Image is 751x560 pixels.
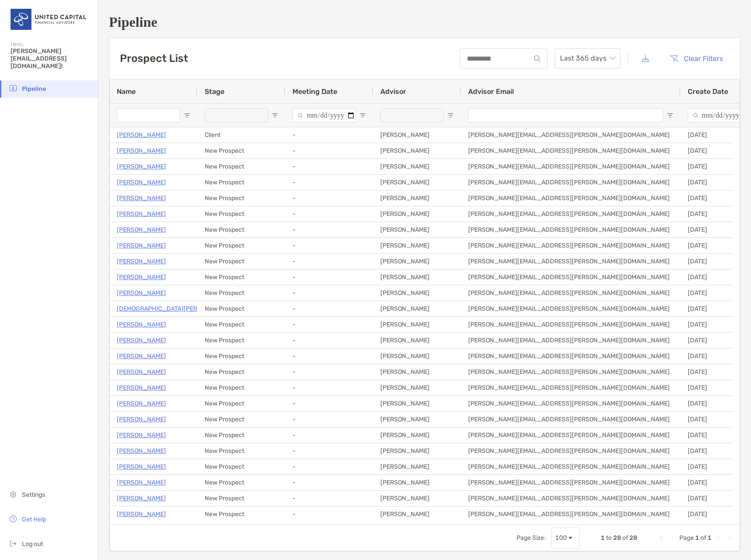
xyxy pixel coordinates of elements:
[534,55,541,62] img: input icon
[117,445,166,456] a: [PERSON_NAME]
[117,461,166,472] a: [PERSON_NAME]
[117,303,233,314] a: [DEMOGRAPHIC_DATA][PERSON_NAME]
[198,475,285,490] div: New Prospect
[8,83,18,93] img: pipeline icon
[11,47,93,70] span: [PERSON_NAME][EMAIL_ADDRESS][DOMAIN_NAME]!
[461,269,681,285] div: [PERSON_NAME][EMAIL_ADDRESS][PERSON_NAME][DOMAIN_NAME]
[198,443,285,459] div: New Prospect
[461,143,681,158] div: [PERSON_NAME][EMAIL_ADDRESS][PERSON_NAME][DOMAIN_NAME]
[285,238,373,253] div: -
[198,206,285,222] div: New Prospect
[373,475,461,490] div: [PERSON_NAME]
[198,396,285,411] div: New Prospect
[285,443,373,459] div: -
[117,208,166,219] a: [PERSON_NAME]
[117,477,166,488] p: [PERSON_NAME]
[198,159,285,174] div: New Prospect
[285,459,373,474] div: -
[117,382,166,393] a: [PERSON_NAME]
[198,412,285,427] div: New Prospect
[117,287,166,298] a: [PERSON_NAME]
[117,240,166,251] a: [PERSON_NAME]
[117,366,166,377] a: [PERSON_NAME]
[373,443,461,459] div: [PERSON_NAME]
[117,145,166,156] a: [PERSON_NAME]
[373,380,461,395] div: [PERSON_NAME]
[373,459,461,474] div: [PERSON_NAME]
[373,317,461,332] div: [PERSON_NAME]
[461,491,681,506] div: [PERSON_NAME][EMAIL_ADDRESS][PERSON_NAME][DOMAIN_NAME]
[198,506,285,522] div: New Prospect
[285,491,373,506] div: -
[117,256,166,267] a: [PERSON_NAME]
[117,161,166,172] a: [PERSON_NAME]
[285,159,373,174] div: -
[373,175,461,190] div: [PERSON_NAME]
[695,534,699,542] span: 1
[461,396,681,411] div: [PERSON_NAME][EMAIL_ADDRESS][PERSON_NAME][DOMAIN_NAME]
[667,112,674,119] button: Open Filter Menu
[285,285,373,301] div: -
[373,206,461,222] div: [PERSON_NAME]
[285,475,373,490] div: -
[117,193,166,204] a: [PERSON_NAME]
[461,190,681,206] div: [PERSON_NAME][EMAIL_ADDRESS][PERSON_NAME][DOMAIN_NAME]
[198,143,285,158] div: New Prospect
[461,301,681,316] div: [PERSON_NAME][EMAIL_ADDRESS][PERSON_NAME][DOMAIN_NAME]
[461,333,681,348] div: [PERSON_NAME][EMAIL_ADDRESS][PERSON_NAME][DOMAIN_NAME]
[285,396,373,411] div: -
[373,254,461,269] div: [PERSON_NAME]
[461,127,681,143] div: [PERSON_NAME][EMAIL_ADDRESS][PERSON_NAME][DOMAIN_NAME]
[117,430,166,441] a: [PERSON_NAME]
[373,269,461,285] div: [PERSON_NAME]
[669,535,676,542] div: Previous Page
[516,534,546,542] div: Page Size:
[373,364,461,380] div: [PERSON_NAME]
[461,285,681,301] div: [PERSON_NAME][EMAIL_ADDRESS][PERSON_NAME][DOMAIN_NAME]
[117,509,166,520] a: [PERSON_NAME]
[468,87,514,96] span: Advisor Email
[198,364,285,380] div: New Prospect
[117,493,166,504] a: [PERSON_NAME]
[117,129,166,140] p: [PERSON_NAME]
[117,272,166,283] a: [PERSON_NAME]
[461,412,681,427] div: [PERSON_NAME][EMAIL_ADDRESS][PERSON_NAME][DOMAIN_NAME]
[373,238,461,253] div: [PERSON_NAME]
[285,143,373,158] div: -
[198,238,285,253] div: New Prospect
[461,222,681,237] div: [PERSON_NAME][EMAIL_ADDRESS][PERSON_NAME][DOMAIN_NAME]
[117,398,166,409] a: [PERSON_NAME]
[117,87,136,96] span: Name
[117,351,166,362] a: [PERSON_NAME]
[373,190,461,206] div: [PERSON_NAME]
[560,49,615,68] span: Last 365 days
[198,175,285,190] div: New Prospect
[726,535,733,542] div: Last Page
[359,112,366,119] button: Open Filter Menu
[117,335,166,346] a: [PERSON_NAME]
[461,317,681,332] div: [PERSON_NAME][EMAIL_ADDRESS][PERSON_NAME][DOMAIN_NAME]
[285,222,373,237] div: -
[461,206,681,222] div: [PERSON_NAME][EMAIL_ADDRESS][PERSON_NAME][DOMAIN_NAME]
[117,319,166,330] a: [PERSON_NAME]
[198,222,285,237] div: New Prospect
[22,491,45,499] span: Settings
[285,317,373,332] div: -
[285,254,373,269] div: -
[461,475,681,490] div: [PERSON_NAME][EMAIL_ADDRESS][PERSON_NAME][DOMAIN_NAME]
[205,87,224,96] span: Stage
[715,535,722,542] div: Next Page
[117,108,180,122] input: Name Filter Input
[285,206,373,222] div: -
[198,427,285,443] div: New Prospect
